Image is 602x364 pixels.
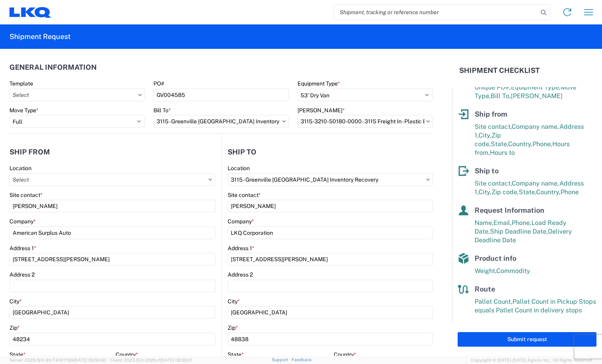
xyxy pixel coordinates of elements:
label: Zip [228,324,238,331]
label: Equipment Type [297,80,340,87]
label: Zip [9,324,20,331]
span: Request Information [475,206,544,214]
span: Pallet Count in Pickup Stops equals Pallet Count in delivery stops [475,298,596,314]
span: Country, [508,140,533,148]
span: Client: 2025.19.0-129fbcf [110,358,192,362]
h2: General Information [9,63,97,71]
span: Ship from [475,110,507,118]
button: Submit request [458,332,596,347]
a: Support [272,357,292,362]
label: City [228,298,240,305]
label: State [9,351,26,358]
span: Email, [494,219,512,227]
span: Pallet Count, [475,298,512,305]
h2: Shipment Checklist [459,66,540,75]
label: Address 1 [228,245,254,252]
input: Select [9,173,215,186]
span: Copyright © [DATE]-[DATE] Agistix Inc., All Rights Reserved [471,357,593,364]
span: Weight, [475,267,496,275]
label: Template [9,80,33,87]
span: [PERSON_NAME] [511,92,563,100]
input: Select [153,115,289,128]
span: Ship Deadline Date, [490,228,548,235]
span: Ship to [475,167,499,175]
span: Bill To, [491,92,511,100]
span: Equipment Type, [511,84,561,91]
label: City [9,298,22,305]
input: Select [297,115,433,128]
a: Feedback [292,357,312,362]
span: Commodity [496,267,530,275]
span: Country, [536,188,561,196]
span: Route [475,285,495,293]
label: Address 2 [9,271,35,278]
span: City, [479,132,492,139]
span: State, [491,140,508,148]
span: City, [479,188,492,196]
span: Phone, [533,140,552,148]
label: State [228,351,244,358]
label: Address 1 [9,245,36,252]
label: Country [116,351,138,358]
h2: Ship from [9,148,50,156]
span: [DATE] 09:50:40 [73,358,107,362]
span: Company name, [512,123,559,130]
span: Server: 2025.19.0-91c74307f99 [9,358,107,362]
label: Company [228,218,254,225]
h2: Shipment Request [9,32,71,41]
span: Name, [475,219,494,227]
label: Company [9,218,36,225]
label: [PERSON_NAME] [297,107,345,114]
label: Move Type [9,107,39,114]
span: State, [519,188,536,196]
input: Shipment, tracking or reference number [334,5,538,20]
label: Bill To [153,107,171,114]
span: Unique PO#, [475,84,511,91]
label: Location [228,165,250,172]
label: Site contact [228,191,261,199]
span: [DATE] 09:39:01 [160,358,192,362]
span: Product info [475,254,516,262]
span: Phone [561,188,579,196]
span: Company name, [512,180,559,187]
input: Select [9,89,145,101]
span: Zip code, [492,188,519,196]
span: Hours to [490,149,515,156]
span: Site contact, [475,180,512,187]
label: Country [334,351,356,358]
label: Site contact [9,191,43,199]
span: Site contact, [475,123,512,130]
label: Address 2 [228,271,253,278]
label: PO# [153,80,164,87]
input: Select [228,173,433,186]
h2: Ship to [228,148,256,156]
label: Location [9,165,32,172]
span: Phone, [512,219,531,227]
